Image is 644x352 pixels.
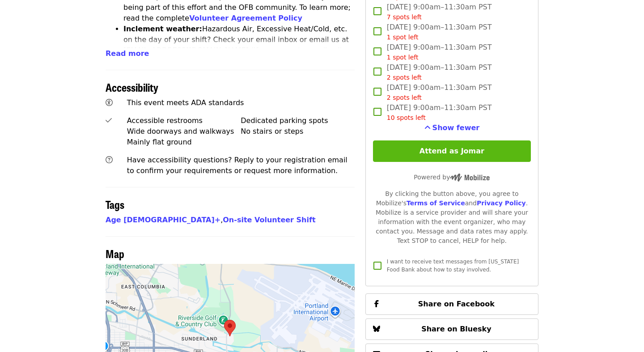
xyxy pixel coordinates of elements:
[450,174,490,182] img: Powered by Mobilize
[373,189,531,246] div: By clicking the button above, you agree to Mobilize's and . Mobilize is a service provider and wi...
[387,259,519,273] span: I want to receive text messages from [US_STATE] Food Bank about how to stay involved.
[189,14,302,22] a: Volunteer Agreement Policy
[106,216,223,224] span: ,
[387,82,492,102] span: [DATE] 9:00am–11:30am PST
[387,114,426,121] span: 10 spots left
[106,216,220,224] a: Age [DEMOGRAPHIC_DATA]+
[387,34,419,41] span: 1 spot left
[106,116,112,125] i: check icon
[106,49,149,58] span: Read more
[418,300,495,308] span: Share on Facebook
[387,74,422,81] span: 2 spots left
[106,79,158,95] span: Accessibility
[127,115,241,126] div: Accessible restrooms
[421,325,491,333] span: Share on Bluesky
[127,98,244,107] span: This event meets ADA standards
[414,174,490,181] span: Powered by
[373,140,531,162] button: Attend as Jomar
[365,318,538,340] button: Share on Bluesky
[432,123,480,132] span: Show fewer
[387,102,492,123] span: [DATE] 9:00am–11:30am PST
[387,22,492,42] span: [DATE] 9:00am–11:30am PST
[387,2,492,22] span: [DATE] 9:00am–11:30am PST
[123,25,202,33] strong: Inclement weather:
[241,115,355,126] div: Dedicated parking spots
[407,199,465,207] a: Terms of Service
[477,199,526,207] a: Privacy Policy
[387,13,422,21] span: 7 spots left
[387,54,419,61] span: 1 spot left
[387,94,422,101] span: 2 spots left
[365,293,538,315] button: Share on Facebook
[127,137,241,148] div: Mainly flat ground
[127,126,241,137] div: Wide doorways and walkways
[106,246,124,261] span: Map
[223,216,315,224] a: On-site Volunteer Shift
[106,196,124,212] span: Tags
[127,156,347,175] span: Have accessibility questions? Reply to your registration email to confirm your requirements or re...
[241,126,355,137] div: No stairs or steps
[123,24,355,77] li: Hazardous Air, Excessive Heat/Cold, etc. on the day of your shift? Check your email inbox or emai...
[387,62,492,82] span: [DATE] 9:00am–11:30am PST
[106,98,113,107] i: universal-access icon
[424,123,480,133] button: See more timeslots
[106,48,149,59] button: Read more
[387,42,492,62] span: [DATE] 9:00am–11:30am PST
[106,156,113,164] i: question-circle icon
